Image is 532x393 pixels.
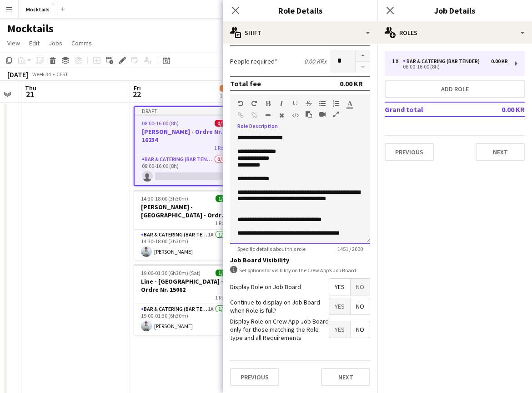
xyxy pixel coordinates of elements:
span: 08:00-16:00 (8h) [142,120,179,127]
label: Display Role on Job Board [230,283,301,291]
span: No [351,279,370,295]
span: Edit [29,39,40,47]
a: View [4,37,24,49]
span: 2/3 [220,85,232,92]
span: Yes [329,298,350,314]
button: Italic [278,100,285,107]
span: Thu [25,84,36,92]
span: 19:00-01:30 (6h30m) (Sat) [141,270,201,276]
button: Clear Formatting [278,112,285,119]
h3: [PERSON_NAME] - [GEOGRAPHIC_DATA] - Ordre Nr. 15889 [134,203,236,219]
a: Jobs [45,37,66,49]
button: Ordered List [333,100,339,107]
span: No [351,298,370,314]
button: Next [321,368,370,386]
button: Redo [251,100,257,107]
div: CEST [56,71,68,78]
div: 0.00 KR x [304,57,326,65]
td: 0.00 KR [472,102,525,117]
div: [DATE] [7,70,28,79]
div: 3 Jobs [220,93,234,99]
app-job-card: 19:00-01:30 (6h30m) (Sat)1/1Line - [GEOGRAPHIC_DATA] - Ordre Nr. 150621 RoleBar & Catering (Bar T... [134,264,236,335]
div: 0.00 KR [340,79,363,88]
span: No [351,321,370,338]
button: Paste as plain text [306,111,312,118]
button: Horizontal Line [265,112,271,119]
label: Display Role on Crew App Job Board only for those matching the Role type and all Requirements [230,317,329,342]
button: Text Color [346,100,353,107]
div: Total fee [230,79,261,88]
app-card-role: Bar & Catering (Bar Tender)1A1/119:00-01:30 (6h30m)[PERSON_NAME] [134,304,236,335]
button: Previous [230,368,279,386]
span: 1451 / 2000 [330,246,370,252]
button: Fullscreen [333,111,339,118]
div: Roles [377,22,532,44]
h3: Job Board Visibility [230,256,370,264]
button: Increase [356,50,370,62]
span: Week 34 [30,71,53,78]
h3: [PERSON_NAME] - Ordre Nr. 16234 [135,128,235,144]
button: HTML Code [292,112,298,119]
span: Fri [134,84,141,92]
h1: Mocktails [7,22,54,35]
app-job-card: Draft08:00-16:00 (8h)0/1[PERSON_NAME] - Ordre Nr. 162341 RoleBar & Catering (Bar Tender)0/108:00-... [134,106,236,186]
button: Underline [292,100,298,107]
span: 1/1 [216,270,228,276]
div: 0.00 KR [491,58,508,64]
a: Edit [25,37,43,49]
span: 14:30-18:00 (3h30m) [141,195,188,202]
label: People required [230,57,277,65]
span: 22 [132,89,141,99]
h3: Job Details [377,5,532,16]
button: Undo [237,100,244,107]
div: Bar & Catering (Bar Tender) [403,58,483,64]
div: 08:00-16:00 (8h) [392,64,508,69]
div: Shift [223,22,377,44]
button: Insert video [319,111,326,118]
label: Continue to display on Job Board when Role is full? [230,298,329,314]
app-card-role: Bar & Catering (Bar Tender)1A1/114:30-18:00 (3h30m)[PERSON_NAME] [134,230,236,260]
button: Bold [265,100,271,107]
button: Previous [385,143,434,161]
span: Jobs [49,39,62,47]
span: 1 Role [215,294,228,301]
span: 1/1 [216,195,228,202]
h3: Line - [GEOGRAPHIC_DATA] - Ordre Nr. 15062 [134,277,236,294]
div: Set options for visibility on the Crew App’s Job Board [230,266,370,275]
span: 1 Role [214,144,227,151]
div: 1 x [392,58,403,64]
span: Yes [329,279,350,295]
h3: Role Details [223,5,377,16]
button: Mocktails [19,0,57,18]
app-job-card: 14:30-18:00 (3h30m)1/1[PERSON_NAME] - [GEOGRAPHIC_DATA] - Ordre Nr. 158891 RoleBar & Catering (Ba... [134,190,236,260]
button: Strikethrough [306,100,312,107]
span: Comms [71,39,92,47]
app-card-role: Bar & Catering (Bar Tender)0/108:00-16:00 (8h) [135,154,235,185]
span: 21 [24,89,36,99]
span: View [7,39,20,47]
span: 1 Role [215,220,228,226]
button: Next [476,143,525,161]
button: Add role [385,80,525,98]
span: Yes [329,321,350,338]
span: Specific details about this role [230,246,313,252]
a: Comms [68,37,95,49]
button: Unordered List [319,100,326,107]
span: 0/1 [215,120,227,127]
div: Draft [135,107,235,114]
td: Grand total [385,102,472,117]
